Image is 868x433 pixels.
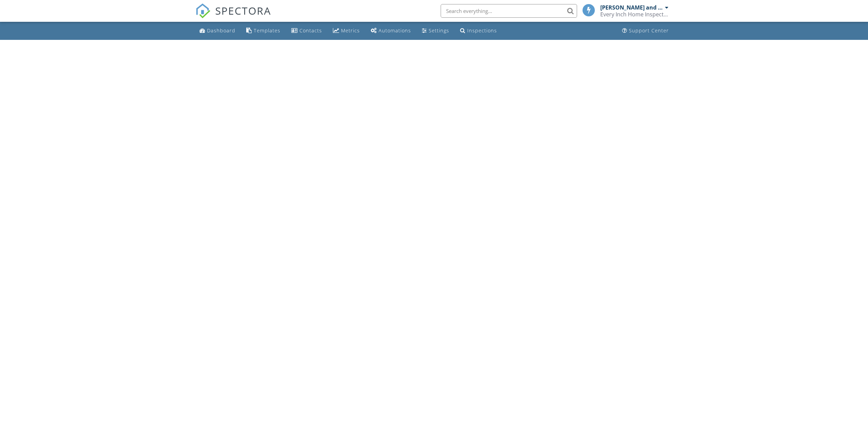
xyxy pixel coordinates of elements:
[195,3,210,18] img: The Best Home Inspection Software - Spectora
[197,25,238,37] a: Dashboard
[244,25,283,37] a: Templates
[600,11,668,18] div: Every Inch Home Inspection LLC
[457,25,500,37] a: Inspections
[299,27,322,34] div: Contacts
[467,27,497,34] div: Inspections
[419,25,452,37] a: Settings
[207,27,235,34] div: Dashboard
[619,25,672,37] a: Support Center
[341,27,360,34] div: Metrics
[254,27,280,34] div: Templates
[195,9,271,24] a: SPECTORA
[600,4,663,11] div: [PERSON_NAME] and [PERSON_NAME]
[379,27,411,34] div: Automations
[429,27,449,34] div: Settings
[330,25,363,37] a: Metrics
[289,25,325,37] a: Contacts
[441,4,577,18] input: Search everything...
[629,27,669,34] div: Support Center
[368,25,414,37] a: Automations (Basic)
[215,3,271,18] span: SPECTORA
